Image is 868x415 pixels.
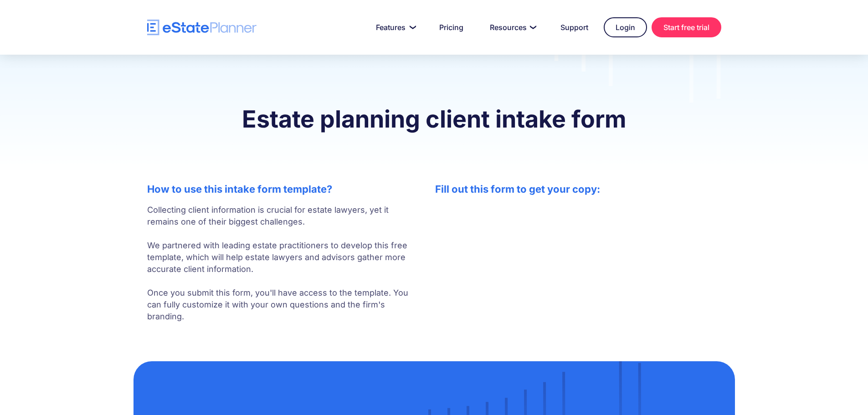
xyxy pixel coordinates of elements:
[652,17,721,37] a: Start free trial
[435,204,721,272] iframe: Form 0
[365,18,424,36] a: Features
[147,20,257,36] a: home
[604,17,647,37] a: Login
[428,18,474,36] a: Pricing
[435,183,721,195] h2: Fill out this form to get your copy:
[479,18,545,36] a: Resources
[242,105,626,133] strong: Estate planning client intake form
[147,204,417,323] p: Collecting client information is crucial for estate lawyers, yet it remains one of their biggest ...
[550,18,599,36] a: Support
[147,183,417,195] h2: How to use this intake form template?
